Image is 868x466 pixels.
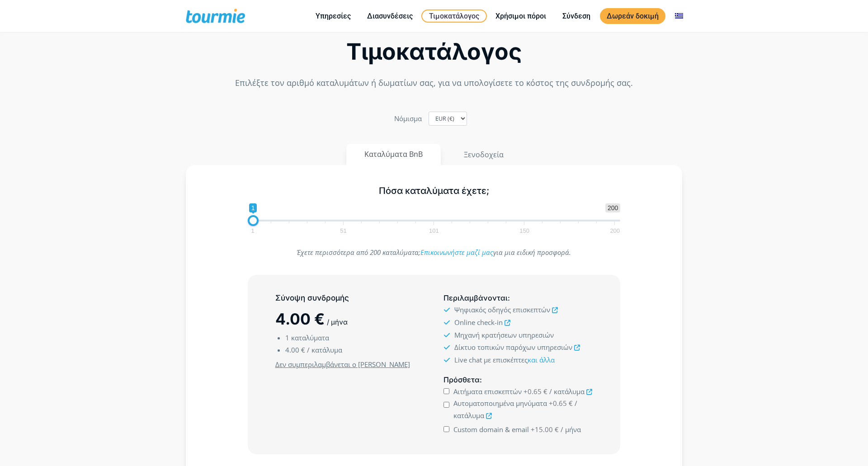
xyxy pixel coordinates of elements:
a: Σύνδεση [556,10,597,22]
span: / μήνα [327,318,348,326]
p: Έχετε περισσότερα από 200 καταλύματα; για μια ειδική προσφορά. [248,246,621,259]
a: Επικοινωνήστε μαζί μας [420,248,493,257]
p: Επιλέξτε τον αριθμό καταλυμάτων ή δωματίων σας, για να υπολογίσετε το κόστος της συνδρομής σας. [186,77,682,89]
span: 200 [605,203,620,212]
span: 150 [518,229,531,233]
span: +0.65 € [524,387,547,396]
span: Custom domain & email [453,425,529,434]
span: Πρόσθετα [443,375,480,384]
a: και άλλα [528,355,555,364]
h5: Σύνοψη συνδρομής [275,292,425,304]
button: Ξενοδοχεία [445,144,522,165]
span: Περιλαμβάνονται [443,293,508,302]
span: καταλύματα [291,333,329,342]
span: / μήνα [561,425,581,434]
span: 4.00 € [275,310,325,328]
h5: : [443,292,593,304]
h5: Πόσα καταλύματα έχετε; [248,185,621,197]
span: 51 [339,229,348,233]
span: Αιτήματα επισκεπτών [453,387,522,396]
span: +15.00 € [531,425,559,434]
span: Μηχανή κρατήσεων υπηρεσιών [454,330,554,339]
h2: Τιμοκατάλογος [186,41,682,62]
span: / κατάλυμα [307,345,342,354]
a: Τιμοκατάλογος [421,9,487,23]
a: Χρήσιμοι πόροι [489,10,553,22]
span: Ψηφιακός οδηγός επισκεπτών [454,305,550,314]
span: / κατάλυμα [549,387,585,396]
button: Καταλύματα BnB [346,144,441,165]
a: Υπηρεσίες [309,10,358,22]
a: Διασυνδέσεις [360,10,420,22]
span: 1 [250,229,256,233]
label: Nόμισμα [394,113,422,125]
h5: : [443,374,593,386]
span: Online check-in [454,318,503,327]
a: Δωρεάν δοκιμή [600,8,665,24]
span: Δίκτυο τοπικών παρόχων υπηρεσιών [454,343,572,352]
span: Live chat με επισκέπτες [454,355,555,364]
span: 200 [609,229,621,233]
span: 1 [285,333,289,342]
u: Δεν συμπεριλαμβάνεται ο [PERSON_NAME] [275,360,410,369]
span: 101 [428,229,440,233]
span: 4.00 € [285,345,305,354]
span: Αυτοματοποιημένα μηνύματα [453,399,547,408]
span: 1 [249,203,257,212]
span: +0.65 € [549,399,573,408]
